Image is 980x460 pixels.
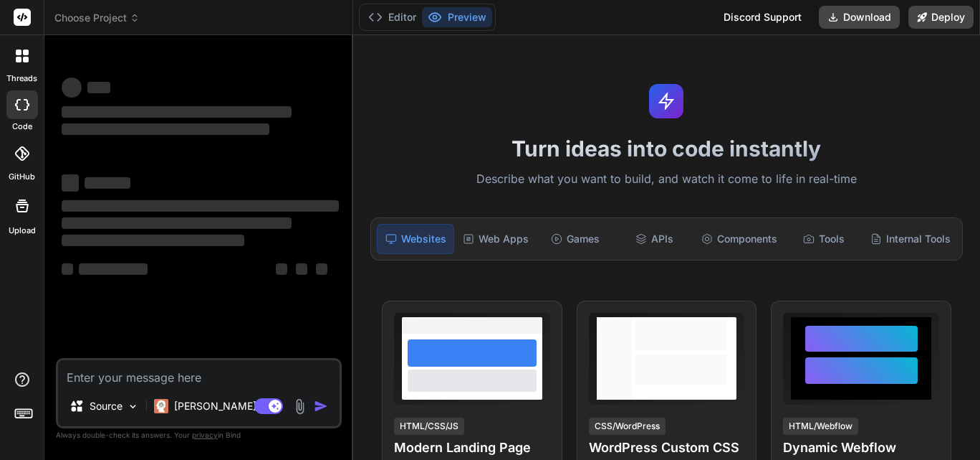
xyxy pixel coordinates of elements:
div: Components [696,224,783,254]
label: threads [6,72,37,85]
button: Editor [362,7,422,27]
button: Deploy [908,6,974,29]
span: ‌ [62,217,292,229]
div: Websites [377,224,454,254]
img: Claude 4 Sonnet [154,399,168,413]
label: Upload [9,225,36,237]
div: Internal Tools [865,224,956,254]
p: Describe what you want to build, and watch it come to life in real-time [362,170,971,189]
button: Preview [422,7,492,27]
span: ‌ [62,235,244,246]
span: ‌ [62,123,269,135]
span: ‌ [316,263,327,275]
label: code [12,121,32,133]
label: GitHub [9,171,35,183]
div: Games [537,224,613,254]
img: Pick Models [127,400,139,413]
div: Web Apps [457,224,534,254]
span: ‌ [296,263,307,275]
h4: WordPress Custom CSS [589,438,745,458]
div: Discord Support [715,6,810,29]
span: privacy [192,431,218,439]
div: Tools [786,224,862,254]
p: Always double-check its answers. Your in Bind [56,428,342,442]
span: Choose Project [54,11,140,25]
p: [PERSON_NAME] 4 S.. [174,399,281,413]
span: ‌ [62,200,339,212]
h1: Turn ideas into code instantly [362,136,971,161]
p: Source [90,399,123,413]
span: ‌ [85,177,130,189]
span: ‌ [79,263,148,275]
div: APIs [616,224,692,254]
span: ‌ [87,82,110,93]
div: HTML/Webflow [783,418,858,435]
div: CSS/WordPress [589,418,666,435]
img: attachment [292,398,308,415]
h4: Modern Landing Page [394,438,550,458]
img: icon [314,399,328,413]
span: ‌ [62,106,292,118]
div: HTML/CSS/JS [394,418,464,435]
span: ‌ [276,263,287,275]
span: ‌ [62,174,79,192]
button: Download [819,6,900,29]
span: ‌ [62,263,73,275]
span: ‌ [62,78,82,98]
